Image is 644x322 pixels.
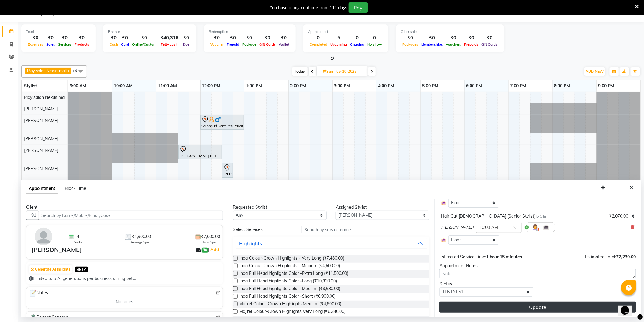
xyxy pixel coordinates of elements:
[120,34,131,41] div: ₹0
[335,67,365,76] input: 2025-10-05
[116,299,133,305] span: No notes
[229,226,297,233] div: Select Services
[225,34,241,41] div: ₹0
[532,224,539,231] img: Hairdresser.png
[158,34,181,41] div: ₹40,316
[236,238,427,249] button: Highlights
[401,29,499,34] div: Other sales
[302,225,429,234] input: Search by service name
[240,293,336,301] span: Inoa Full Head highlights Color -Short (₹6,900.00)
[31,245,82,254] div: [PERSON_NAME]
[597,82,616,90] a: 9:00 PM
[67,68,69,73] a: x
[120,42,131,47] span: Card
[631,215,635,218] i: Edit price
[240,263,340,270] span: Inoa Colour-Crown Highlights - Medium (₹4,600.00)
[277,34,291,41] div: ₹0
[24,148,58,153] span: [PERSON_NAME]
[401,34,420,41] div: ₹0
[225,42,241,47] span: Prepaid
[333,82,352,90] a: 3:00 PM
[536,214,546,219] small: for
[376,82,396,90] a: 4:00 PM
[543,224,550,231] img: Interior.png
[108,34,120,41] div: ₹0
[26,34,45,41] div: ₹0
[480,42,499,47] span: Gift Cards
[24,95,66,100] span: Play salon Nexus mall
[239,240,262,247] div: Highlights
[26,204,223,211] div: Client
[181,34,191,41] div: ₹0
[72,68,82,73] span: +9
[201,233,220,240] span: ₹7,600.00
[420,34,444,41] div: ₹0
[209,34,225,41] div: ₹0
[329,42,348,47] span: Upcoming
[584,67,605,76] button: ADD NEW
[439,302,636,313] button: Update
[131,42,158,47] span: Online/Custom
[292,67,308,76] span: Today
[29,314,68,321] span: Recent Services
[241,34,258,41] div: ₹0
[240,308,346,316] span: Majirel Colour-Crown Highlights Very Long (₹6,330.00)
[131,34,158,41] div: ₹0
[465,82,484,90] a: 6:00 PM
[258,42,277,47] span: Gift Cards
[308,34,329,41] div: 0
[322,69,335,74] span: Sun
[75,267,88,272] span: BETA
[57,42,73,47] span: Services
[179,146,221,159] div: [PERSON_NAME] N, 11:30 AM-12:30 PM, Hair Cut [DEMOGRAPHIC_DATA] (Senior Stylist)
[486,254,522,260] span: 1 hour 15 minutes
[441,213,546,219] div: Hair Cut [DEMOGRAPHIC_DATA] (Senior Stylist)
[586,69,604,74] span: ADD NEW
[553,82,572,90] a: 8:00 PM
[233,204,327,211] div: Requested Stylist
[348,42,366,47] span: Ongoing
[240,285,341,293] span: Inoa Full Head highlights Color -Medium (₹8,630.00)
[74,240,82,244] span: Visits
[509,82,528,90] a: 7:00 PM
[348,34,366,41] div: 0
[27,68,67,73] span: Play salon Nexus mall
[439,263,636,269] div: Appointment Notes
[480,34,499,41] div: ₹0
[270,5,348,11] div: You have a payment due from 111 days
[441,224,474,230] span: [PERSON_NAME]
[441,237,446,243] img: Interior.png
[209,42,225,47] span: Voucher
[201,116,243,129] div: Salonsurf Ventures Private Limited, 12:00 PM-01:00 PM, Hair Cut [DEMOGRAPHIC_DATA] (Senior Stylist)
[441,200,446,206] img: Interior.png
[439,281,533,287] div: Status
[24,118,58,123] span: [PERSON_NAME]
[73,34,91,41] div: ₹0
[24,83,37,89] span: Stylist
[349,2,368,13] button: Pay
[241,42,258,47] span: Package
[68,82,88,90] a: 9:00 AM
[240,301,341,308] span: Majirel Colour-Crown Highlights Medium (₹4,600.00)
[277,42,291,47] span: Wallet
[616,254,636,260] span: ₹2,230.00
[444,34,463,41] div: ₹0
[77,233,79,240] span: 4
[131,240,152,244] span: Average Spent
[45,42,57,47] span: Sales
[57,34,73,41] div: ₹0
[24,136,58,142] span: [PERSON_NAME]
[627,183,636,192] button: Close
[209,29,291,34] div: Redemption
[65,186,86,191] span: Block Time
[244,82,264,90] a: 1:00 PM
[240,278,337,285] span: Inoa Full Head highlights Color -Long (₹10,930.00)
[208,246,220,253] span: |
[585,254,616,260] span: Estimated Total:
[159,42,180,47] span: Petty cash
[29,265,72,274] button: Generate AI Insights
[401,42,420,47] span: Packages
[112,82,134,90] a: 10:00 AM
[289,82,308,90] a: 2:00 PM
[366,42,383,47] span: No show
